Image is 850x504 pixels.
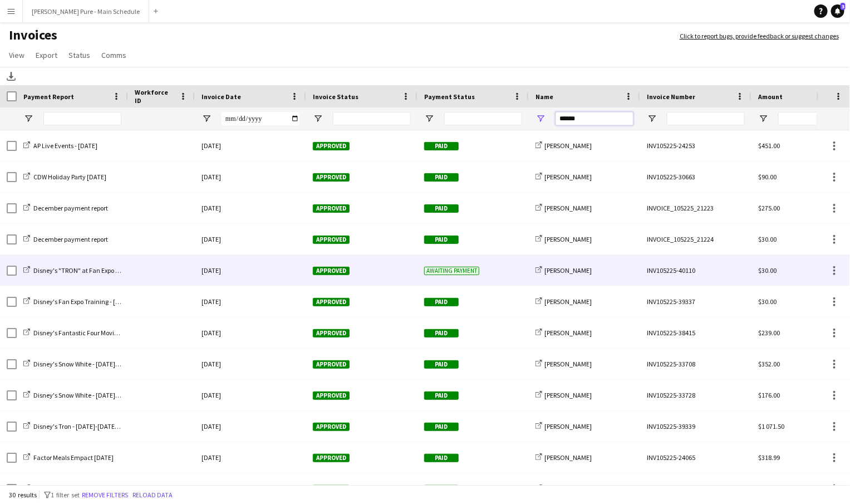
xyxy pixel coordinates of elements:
span: Paid [424,142,459,150]
div: [DATE] [195,286,306,317]
button: Open Filter Menu [424,114,434,124]
span: Approved [313,360,350,369]
button: Open Filter Menu [647,114,657,124]
span: Disney's Tron - [DATE]-[DATE] Payment Report [33,422,163,430]
span: Approved [313,236,350,244]
span: Paid [424,236,459,244]
div: INVOICE_105225_21224 [640,224,751,255]
span: $275.00 [758,204,780,212]
a: Status [64,48,95,62]
a: Disney's Snow White - [DATE] - Payment Report [23,391,164,399]
span: Workforce ID [135,88,175,105]
span: View [9,50,24,60]
a: View [4,48,29,62]
div: [DATE] [195,473,306,504]
input: Name Filter Input [556,112,633,125]
a: CDW Holiday Party [DATE] [23,173,106,181]
span: December payment report [33,204,108,212]
input: Payment Report Filter Input [43,112,121,125]
a: Click to report bugs, provide feedback or suggest changes [680,31,839,41]
span: Paid [424,329,459,337]
span: Approved [313,329,350,337]
span: 3 [841,3,846,10]
a: Disney's Tron - [DATE]-[DATE] Payment Report [23,422,163,430]
span: Approved [313,267,350,275]
input: Invoice Number Filter Input [667,112,745,125]
div: [DATE] [195,317,306,348]
span: [PERSON_NAME] [544,391,592,399]
a: Disney's Fantastic Four Movie Premiere [23,329,144,337]
span: [PERSON_NAME] [544,141,592,150]
span: AP Live Events - [DATE] [33,141,97,150]
span: Approved [313,423,350,431]
span: $30.00 [758,235,777,243]
div: INV105225-30663 [640,162,751,192]
span: Factor Meals Empact [DATE] [33,453,114,462]
a: Disney's "TRON" at Fan Expo Training Second Payment Report - [DATE] [23,266,231,275]
div: [DATE] [195,411,306,442]
span: $30.00 [758,266,777,275]
span: Paid [424,454,459,462]
div: INV105225-33708 [640,349,751,379]
span: Approved [313,142,350,150]
span: [PERSON_NAME] [544,360,592,368]
input: Invoice Status Filter Input [333,112,411,125]
span: Approved [313,454,350,462]
span: Paid [424,298,459,306]
span: [PERSON_NAME] [544,235,592,243]
span: Name [535,92,553,101]
a: Factor Meals Empact [DATE] [23,453,114,462]
span: CDW Holiday Party [DATE] [33,173,106,181]
span: Disney's Snow White - [DATE] - Payment Report [33,391,164,399]
span: [PERSON_NAME] [544,266,592,275]
div: [DATE] [195,130,306,161]
div: INV105225-39337 [640,286,751,317]
span: December payment report [33,235,108,243]
a: 3 [831,4,844,18]
span: [PERSON_NAME] [544,204,592,212]
a: December payment report [23,204,108,212]
span: 1 filter set [51,491,80,499]
span: Paid [424,360,459,369]
span: $352.00 [758,360,780,368]
div: INV105225-24065 [640,442,751,473]
span: Paid [424,423,459,431]
span: [PERSON_NAME] [544,453,592,462]
button: Reload data [130,489,175,501]
span: Invoice Date [202,92,241,101]
span: Paid [424,173,459,182]
div: INV105225-24253 [640,130,751,161]
button: Open Filter Menu [202,114,212,124]
span: Invoice Number [647,92,695,101]
a: Disney's Snow White - [DATE] - Payment Report [23,360,164,368]
span: Payment Report [23,92,74,101]
span: Disney's "TRON" at Fan Expo Training Second Payment Report - [DATE] [33,266,231,275]
span: $1 071.50 [758,422,784,430]
a: AP Live Events - [DATE] [23,141,97,150]
span: $176.00 [758,391,780,399]
div: [DATE] [195,193,306,223]
span: $451.00 [758,141,780,150]
button: [PERSON_NAME] Pure - Main Schedule [23,1,149,22]
span: Payment Status [424,92,475,101]
div: INV105225-40110 [640,255,751,286]
div: INV105225-38415 [640,317,751,348]
span: [PERSON_NAME] [544,422,592,430]
span: Invoice Status [313,92,358,101]
div: INV105225-33728 [640,380,751,410]
span: $239.00 [758,329,780,337]
span: Export [36,50,57,60]
span: Approved [313,392,350,400]
button: Open Filter Menu [758,114,768,124]
div: [DATE] [195,380,306,410]
span: [PERSON_NAME] [544,297,592,306]
span: Awaiting payment [424,267,479,275]
div: [DATE] [195,442,306,473]
a: Export [31,48,62,62]
div: [DATE] [195,224,306,255]
span: Disney's Snow White - [DATE] - Payment Report [33,360,164,368]
span: Disney's Fantastic Four Movie Premiere [33,329,144,337]
div: INVOICE_105225_21223 [640,193,751,223]
button: Open Filter Menu [313,114,323,124]
app-action-btn: Download [4,70,18,83]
